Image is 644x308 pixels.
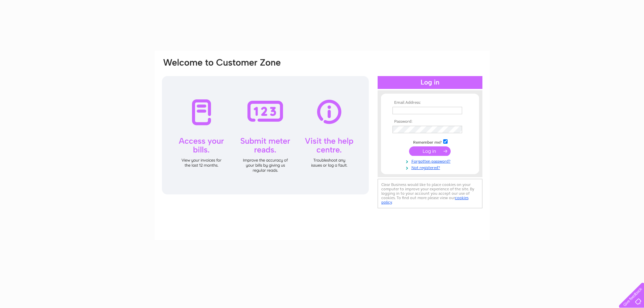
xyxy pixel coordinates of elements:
a: Forgotten password? [392,158,469,164]
div: Clear Business would like to place cookies on your computer to improve your experience of the sit... [378,179,482,208]
th: Password: [391,119,469,124]
input: Submit [409,146,451,156]
td: Remember me? [391,138,469,145]
a: cookies policy [381,195,469,205]
a: Not registered? [392,164,469,170]
th: Email Address: [391,100,469,105]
